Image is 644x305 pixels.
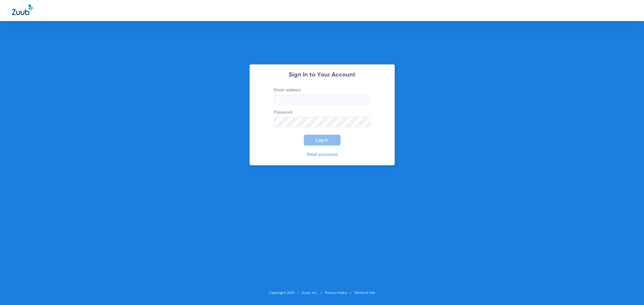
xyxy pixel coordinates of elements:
label: Email address [274,87,370,105]
li: Copyright 2025 [269,290,302,296]
li: Zuub, Inc. [302,290,325,296]
h2: Sign In to Your Account [265,72,380,78]
input: Email address [274,95,370,105]
button: Log In [304,135,341,146]
a: Terms of Use [354,291,375,295]
input: Password [274,117,370,127]
a: Privacy Policy [325,291,347,295]
span: Log In [316,138,328,143]
img: Zuub Logo [12,5,33,15]
label: Password [274,109,370,127]
a: Reset password [307,152,338,157]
